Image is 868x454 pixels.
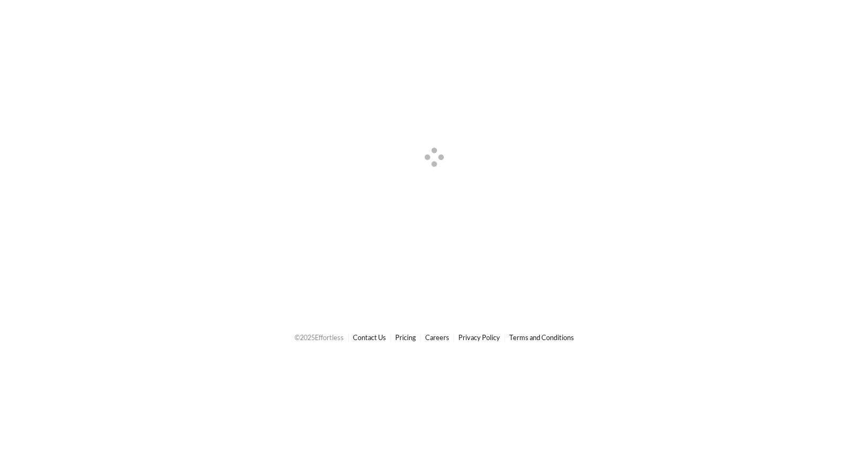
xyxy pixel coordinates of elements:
[395,333,416,342] a: Pricing
[425,333,449,342] a: Careers
[509,333,574,342] a: Terms and Conditions
[353,333,386,342] a: Contact Us
[458,333,500,342] a: Privacy Policy
[295,333,344,342] span: © 2025 Effortless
